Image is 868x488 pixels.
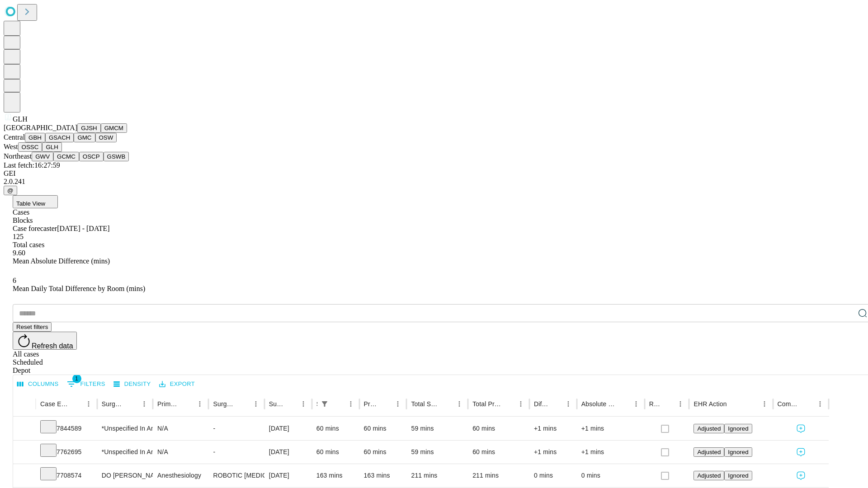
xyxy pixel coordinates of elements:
[16,200,45,207] span: Table View
[316,441,355,464] div: 60 mins
[13,257,110,265] span: Mean Absolute Difference (mins)
[13,285,145,292] span: Mean Daily Total Difference by Room (mins)
[269,400,283,408] div: Surgery Date
[697,425,721,432] span: Adjusted
[344,398,357,410] button: Menu
[693,447,724,457] button: Adjusted
[32,152,53,161] button: GWV
[157,400,180,408] div: Primary Service
[534,417,572,440] div: +1 mins
[95,133,117,142] button: OSW
[318,398,331,410] div: 1 active filter
[40,464,93,487] div: 7708574
[102,441,148,464] div: *Unspecified In And Out Surgery Glh
[318,398,331,410] button: Show filters
[674,398,687,410] button: Menu
[364,464,402,487] div: 163 mins
[101,123,127,133] button: GMCM
[4,143,18,150] span: West
[13,249,25,257] span: 9.60
[814,398,826,410] button: Menu
[4,124,77,131] span: [GEOGRAPHIC_DATA]
[25,133,45,142] button: GBH
[514,398,527,410] button: Menu
[157,377,197,391] button: Export
[102,400,124,408] div: Surgeon Name
[472,464,525,487] div: 211 mins
[13,332,77,350] button: Refresh data
[250,398,262,410] button: Menu
[13,115,28,123] span: GLH
[379,398,392,410] button: Sort
[534,464,572,487] div: 0 mins
[581,464,640,487] div: 0 mins
[724,447,752,457] button: Ignored
[758,398,771,410] button: Menu
[693,400,726,408] div: EHR Action
[57,225,109,232] span: [DATE] - [DATE]
[18,142,42,152] button: OSSC
[4,133,25,141] span: Central
[364,441,402,464] div: 60 mins
[364,417,402,440] div: 60 mins
[102,464,148,487] div: DO [PERSON_NAME] [PERSON_NAME] Do
[4,169,864,178] div: GEI
[332,398,344,410] button: Sort
[40,400,69,408] div: Case Epic Id
[411,464,463,487] div: 211 mins
[40,441,93,464] div: 7762695
[453,398,466,410] button: Menu
[581,417,640,440] div: +1 mins
[157,417,204,440] div: N/A
[284,398,297,410] button: Sort
[693,471,724,480] button: Adjusted
[16,324,48,330] span: Reset filters
[472,441,525,464] div: 60 mins
[104,152,129,161] button: GSWB
[13,233,24,240] span: 125
[549,398,562,410] button: Sort
[13,241,44,249] span: Total cases
[70,398,82,410] button: Sort
[316,400,317,408] div: Scheduled In Room Duration
[32,342,73,350] span: Refresh data
[728,425,748,432] span: Ignored
[581,400,616,408] div: Absolute Difference
[297,398,310,410] button: Menu
[801,398,814,410] button: Sort
[213,400,236,408] div: Surgery Name
[18,468,31,484] button: Expand
[13,225,57,232] span: Case forecaster
[269,417,307,440] div: [DATE]
[697,449,721,455] span: Adjusted
[440,398,453,410] button: Sort
[65,377,108,391] button: Show filters
[4,186,17,195] button: @
[392,398,404,410] button: Menu
[411,400,439,408] div: Total Scheduled Duration
[4,178,864,186] div: 2.0.241
[74,133,95,142] button: GMC
[72,374,81,383] span: 1
[649,400,661,408] div: Resolved in EHR
[411,417,463,440] div: 59 mins
[138,398,151,410] button: Menu
[77,123,101,133] button: GJSH
[630,398,642,410] button: Menu
[728,472,748,479] span: Ignored
[269,441,307,464] div: [DATE]
[7,187,14,194] span: @
[40,417,93,440] div: 7844589
[693,424,724,433] button: Adjusted
[213,464,259,487] div: ROBOTIC [MEDICAL_DATA] KNEE TOTAL
[4,152,32,160] span: Northeast
[581,441,640,464] div: +1 mins
[237,398,250,410] button: Sort
[193,398,206,410] button: Menu
[724,424,752,433] button: Ignored
[4,161,60,169] span: Last fetch: 16:27:59
[79,152,104,161] button: OSCP
[617,398,630,410] button: Sort
[45,133,74,142] button: GSACH
[111,377,153,391] button: Density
